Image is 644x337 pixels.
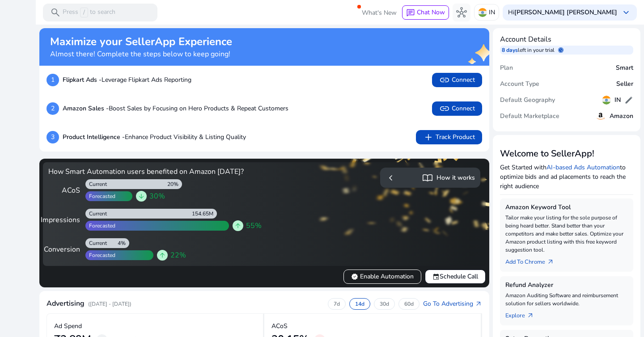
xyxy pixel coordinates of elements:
[380,300,389,308] p: 30d
[48,168,261,176] h4: How Smart Automation users benefited on Amazon [DATE]?
[85,181,107,188] div: Current
[47,299,85,308] h4: Advertising
[334,300,340,308] p: 7d
[432,101,482,116] button: linkConnect
[63,8,115,17] p: Press to search
[505,291,628,308] p: Amazon Auditing Software and reimbursement solution for sellers worldwide.
[505,204,628,211] h5: Amazon Keyword Tool
[502,46,518,54] p: 8 days
[432,272,478,281] span: Schedule Call
[505,282,628,289] h5: Refund Analyzer
[505,214,628,254] p: Tailor make your listing for the sole purpose of being heard better. Stand better than your compe...
[402,5,449,20] button: chatChat Now
[63,76,102,84] b: Flipkart Ads -
[505,308,541,320] a: Explorearrow_outward
[439,75,450,85] span: link
[63,104,288,113] p: Boost Sales by Focusing on Hero Products & Repeat Customers
[404,300,414,308] p: 60d
[234,222,241,229] span: arrow_upward
[88,300,131,308] p: ([DATE] - [DATE])
[416,130,482,144] button: addTrack Product
[343,270,421,284] button: verifiedEnable Automation
[85,222,115,229] div: Forecasted
[436,174,475,182] h5: How it works
[48,215,80,225] div: Impressions
[192,210,217,217] div: 154.65M
[432,273,440,280] span: event
[423,132,475,143] span: Track Product
[558,47,563,53] span: schedule
[85,193,115,200] div: Forecasted
[406,8,415,17] span: chat
[63,133,125,141] b: Product Intelligence -
[527,312,534,319] span: arrow_outward
[602,96,611,105] img: in.svg
[489,4,495,20] p: IN
[85,240,107,247] div: Current
[47,102,59,115] p: 2
[595,111,606,122] img: amazon.svg
[138,193,145,200] span: arrow_downward
[54,321,82,331] p: Ad Spend
[167,181,182,188] div: 20%
[547,163,620,172] a: AI-based Ads Automation
[500,113,559,120] h5: Default Marketplace
[50,50,232,59] h4: Almost there! Complete the steps below to keep going!
[478,8,487,17] img: in.svg
[610,113,633,120] h5: Amazon
[48,185,80,196] div: ACoS
[500,64,513,72] h5: Plan
[439,103,475,114] span: Connect
[423,132,434,143] span: add
[362,5,397,21] span: What's New
[508,9,617,16] p: Hi
[514,8,617,17] b: [PERSON_NAME] [PERSON_NAME]
[118,240,129,247] div: 4%
[170,250,186,261] span: 22%
[423,299,482,308] a: Go To Advertisingarrow_outward
[453,4,470,21] button: hub
[351,273,358,280] span: verified
[500,35,633,44] h4: Account Details
[439,103,450,114] span: link
[505,254,561,266] a: Add To Chrome
[63,132,246,142] p: Enhance Product Visibility & Listing Quality
[422,173,433,183] span: import_contacts
[149,191,165,202] span: 30%
[547,258,554,265] span: arrow_outward
[439,75,475,85] span: Connect
[85,210,107,217] div: Current
[50,35,232,48] h2: Maximize your SellerApp Experience
[85,252,115,259] div: Forecasted
[417,8,445,17] span: Chat Now
[425,270,486,284] button: eventSchedule Call
[47,74,59,86] p: 1
[432,73,482,87] button: linkConnect
[621,7,631,18] span: keyboard_arrow_down
[80,8,88,17] span: /
[246,220,262,231] span: 55%
[47,131,59,143] p: 3
[500,163,633,191] p: Get Started with to optimize bids and ad placements to reach the right audience
[355,300,364,308] p: 14d
[456,7,467,18] span: hub
[50,7,61,18] span: search
[518,46,558,54] p: left in your trial
[475,300,482,308] span: arrow_outward
[614,97,621,104] h5: IN
[500,148,633,159] h3: Welcome to SellerApp!
[159,252,166,259] span: arrow_upward
[500,97,555,104] h5: Default Geography
[351,272,414,281] span: Enable Automation
[500,80,539,88] h5: Account Type
[63,75,191,84] p: Leverage Flipkart Ads Reporting
[386,173,396,183] span: chevron_left
[48,244,80,255] div: Conversion
[63,104,109,113] b: Amazon Sales -
[271,321,288,331] p: ACoS
[624,96,633,105] span: edit
[616,64,633,72] h5: Smart
[616,80,633,88] h5: Seller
